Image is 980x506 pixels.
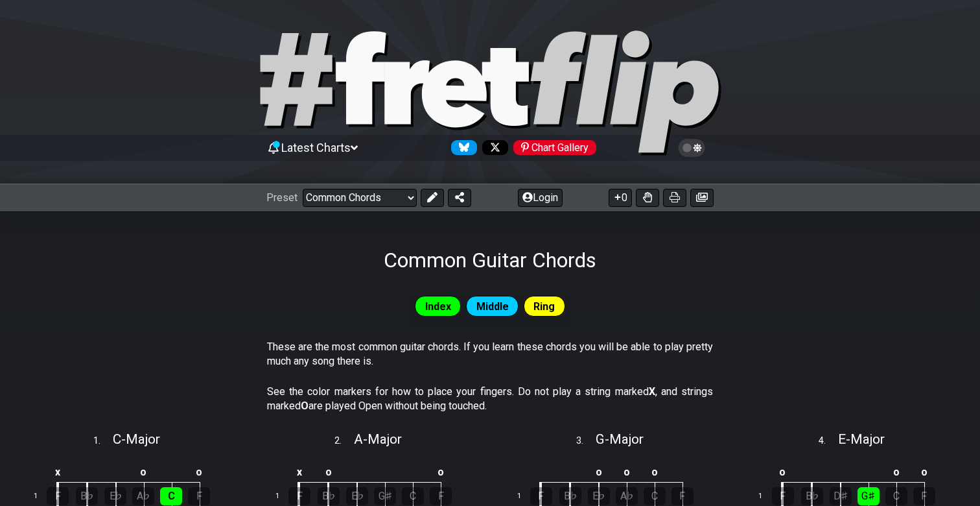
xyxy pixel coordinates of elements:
[857,487,880,505] div: G♯
[576,434,596,448] span: 3 .
[384,248,596,272] h1: Common Guitar Chords
[425,297,451,316] span: Index
[266,191,297,204] span: Preset
[640,461,668,483] td: o
[93,434,113,448] span: 1 .
[588,487,610,505] div: E♭
[609,189,632,207] button: 0
[690,189,714,207] button: Create image
[185,461,213,483] td: o
[448,189,471,207] button: Share Preset
[533,297,555,316] span: Ring
[160,487,182,505] div: C
[768,461,798,483] td: o
[188,487,210,505] div: F
[612,461,640,483] td: o
[285,461,314,483] td: x
[819,434,838,448] span: 4 .
[402,487,424,505] div: C
[636,189,659,207] button: Toggle Dexterity for all fretkits
[130,461,157,483] td: o
[476,297,509,316] span: Middle
[649,385,655,398] strong: X
[830,487,852,505] div: D♯
[644,487,666,505] div: C
[684,142,699,154] span: Toggle light / dark theme
[508,140,596,155] a: #fretflip at Pinterest
[616,487,638,505] div: A♭
[421,189,444,207] button: Edit Preset
[132,487,154,505] div: A♭
[801,487,823,505] div: B♭
[913,487,935,505] div: F
[318,487,340,505] div: B♭
[910,461,938,483] td: o
[513,140,596,155] div: Chart Gallery
[346,487,368,505] div: E♭
[596,431,644,447] span: G - Major
[518,189,563,207] button: Login
[446,140,477,155] a: Follow #fretflip at Bluesky
[477,140,508,155] a: Follow #fretflip at X
[47,487,69,505] div: F
[267,340,713,369] p: These are the most common guitar chords. If you learn these chords you will be able to play prett...
[354,431,402,447] span: A - Major
[585,461,613,483] td: o
[113,431,160,447] span: C - Major
[314,461,344,483] td: o
[772,487,794,505] div: F
[301,400,309,412] strong: O
[374,487,396,505] div: G♯
[288,487,310,505] div: F
[885,487,907,505] div: C
[267,385,713,414] p: See the color markers for how to place your fingers. Do not play a string marked , and strings ma...
[427,461,455,483] td: o
[882,461,910,483] td: o
[303,189,417,207] select: Preset
[104,487,126,505] div: E♭
[76,487,98,505] div: B♭
[663,189,686,207] button: Print
[43,461,73,483] td: x
[838,431,885,447] span: E - Major
[559,487,581,505] div: B♭
[671,487,694,505] div: F
[334,434,354,448] span: 2 .
[430,487,452,505] div: F
[281,141,351,154] span: Latest Charts
[530,487,552,505] div: F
